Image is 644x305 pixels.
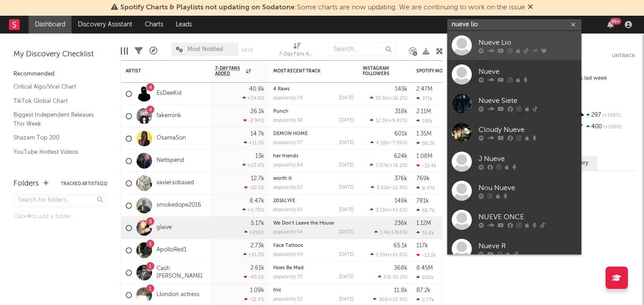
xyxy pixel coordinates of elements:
[376,96,388,101] span: 10.5k
[394,176,407,182] div: 376k
[576,110,635,121] div: 297
[394,153,407,159] div: 624k
[273,266,354,271] div: Hoes Be Mad
[13,178,39,189] div: Folders
[447,89,581,118] a: Nueve Siete
[389,119,406,123] span: +9.87 %
[416,153,432,159] div: 1.08M
[416,185,435,191] div: 8.47k
[279,49,315,60] div: 7-Day Fans Added (7-Day Fans Added)
[370,118,407,123] div: ( )
[13,161,98,171] a: Apple Top 200
[273,288,354,293] div: fml
[339,208,354,212] div: [DATE]
[416,265,433,271] div: 8.45M
[601,113,621,118] span: +148 %
[157,202,201,209] a: smokedope2016
[279,38,315,64] div: 7-Day Fans Added (7-Day Fans Added)
[273,96,303,101] div: popularity: 74
[273,252,303,257] div: popularity: 44
[370,95,407,101] div: ( )
[13,110,98,128] a: Biggest Independent Releases This Week
[479,182,577,193] div: Nou Nueve
[447,176,581,205] a: Nou Nueve
[273,185,303,190] div: popularity: 62
[376,119,387,123] span: 12.2k
[416,96,432,102] div: 371k
[250,198,264,204] div: 8.47k
[394,131,407,137] div: 601k
[243,252,264,258] div: +51.2 %
[13,69,107,80] div: Recommended
[479,241,577,251] div: Nueve R
[13,133,98,143] a: Shazam Top 200
[242,207,264,213] div: +5.79 %
[416,131,432,137] div: 1.35M
[273,243,354,248] div: Face Tattoos
[120,4,525,11] span: : Some charts are now updating. We are continuing to work on the issue
[479,124,577,135] div: Cloudy Nueve
[390,141,406,146] span: -7.09 %
[479,95,577,106] div: Nueve Siete
[244,229,264,235] div: +216 %
[416,275,434,280] div: 820k
[187,47,223,52] span: Most Notified
[339,297,354,302] div: [DATE]
[273,243,303,248] a: Face Tattoos
[447,205,581,234] a: NUEVE ONCE
[394,198,407,204] div: 149k
[157,135,186,142] a: OsamaSon
[339,230,354,235] div: [DATE]
[273,87,290,92] a: 4 Raws
[339,163,354,168] div: [DATE]
[241,48,253,53] button: Save
[416,109,431,114] div: 2.11M
[273,221,334,226] a: We Don't Leave the House
[13,82,98,92] a: Critical Algo/Viral Chart
[339,185,354,190] div: [DATE]
[250,288,264,293] div: 1.09k
[416,86,432,92] div: 2.47M
[339,252,354,257] div: [DATE]
[273,221,354,226] div: We Don't Leave the House
[370,252,407,258] div: ( )
[13,212,107,222] div: Click to add a folder.
[273,131,354,136] div: DEMON HOME
[244,140,264,146] div: +11.5 %
[157,291,199,299] a: Llondon actress
[273,275,303,280] div: popularity: 70
[339,96,354,101] div: [DATE]
[242,95,264,101] div: +19.9 %
[329,42,396,56] input: Search...
[376,253,388,258] span: 1.55k
[416,288,431,293] div: 87.2k
[395,86,407,92] div: 143k
[273,199,295,203] a: 2016LYFE
[250,131,264,137] div: 14.7k
[250,243,264,249] div: 2.73k
[528,4,533,11] span: Dismiss
[61,182,107,186] button: Tracked Artists(21)
[157,90,182,97] a: EsDeeKid
[242,162,264,168] div: +10.6 %
[378,274,407,280] div: ( )
[479,66,577,77] div: Nueve
[371,185,407,191] div: ( )
[121,38,128,64] div: Edit Columns
[376,163,388,168] span: 7.07k
[416,163,436,169] div: -12.4k
[251,176,264,182] div: 12.7k
[389,96,406,101] span: +26.2 %
[13,96,98,106] a: TikTok Global Chart
[244,185,264,191] div: -10.5 %
[610,18,621,25] div: 99 +
[602,125,622,130] span: +100 %
[72,16,139,34] a: Discovery Assistant
[416,140,435,146] div: 58.3k
[339,275,354,280] div: [DATE]
[13,147,98,157] a: YouTube Hottest Videos
[249,86,264,92] div: 40.9k
[373,297,407,302] div: ( )
[273,109,354,114] div: Punch
[339,140,354,145] div: [DATE]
